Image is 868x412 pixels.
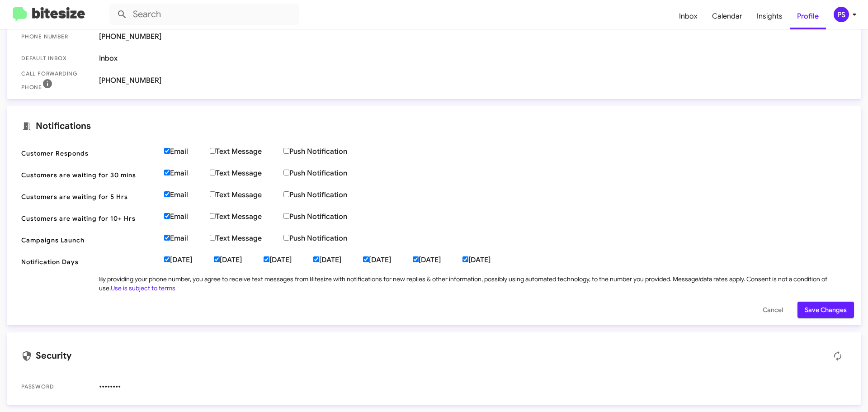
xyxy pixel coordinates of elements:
span: Customers are waiting for 10+ Hrs [21,214,157,223]
label: Email [164,234,210,243]
span: Customer Responds [21,149,157,158]
label: Push Notification [283,147,369,156]
input: Text Message [210,148,216,154]
button: PS [826,7,858,22]
label: Text Message [210,234,283,243]
span: Customers are waiting for 30 mins [21,170,157,180]
input: Email [164,148,170,154]
a: Profile [790,3,826,29]
input: Email [164,235,170,241]
input: [DATE] [164,256,170,262]
label: Push Notification [283,190,369,199]
label: [DATE] [413,256,462,265]
input: Email [164,191,170,197]
input: Search [109,4,299,25]
input: Push Notification [283,191,289,197]
label: Text Message [210,169,283,178]
span: [PHONE_NUMBER] [99,76,847,85]
button: Cancel [755,302,790,318]
label: Email [164,212,210,221]
a: Use is subject to terms [111,284,175,292]
span: Save Changes [805,302,847,318]
input: Email [164,213,170,219]
span: Campaigns Launch [21,236,157,245]
label: Text Message [210,147,283,156]
label: [DATE] [264,256,313,265]
label: Text Message [210,190,283,199]
label: [DATE] [462,256,512,265]
a: Calendar [705,3,750,29]
input: Email [164,170,170,175]
div: PS [834,7,849,22]
label: [DATE] [363,256,413,265]
mat-card-title: Security [21,347,847,365]
label: Push Notification [283,169,369,178]
a: Insights [750,3,790,29]
label: Email [164,169,210,178]
span: Default Inbox [21,54,92,63]
label: [DATE] [214,256,264,265]
input: Text Message [210,235,216,241]
span: Notification Days [21,257,157,266]
label: Email [164,190,210,199]
mat-card-title: Notifications [21,121,847,132]
input: [DATE] [264,256,269,262]
span: Phone number [21,32,92,41]
input: Text Message [210,191,216,197]
input: Push Notification [283,170,289,175]
span: •••••••• [99,382,847,391]
input: Text Message [210,213,216,219]
label: Push Notification [283,234,369,243]
span: Password [21,382,92,391]
label: [DATE] [164,256,214,265]
input: [DATE] [313,256,319,262]
span: Inbox [99,54,847,63]
input: Push Notification [283,235,289,241]
span: Customers are waiting for 5 Hrs [21,192,157,201]
input: Push Notification [283,213,289,219]
span: [PHONE_NUMBER] [99,32,847,41]
input: Push Notification [283,148,289,154]
input: [DATE] [214,256,220,262]
label: Text Message [210,212,283,221]
input: [DATE] [413,256,419,262]
a: Inbox [672,3,705,29]
button: Save Changes [797,302,854,318]
input: Text Message [210,170,216,175]
input: [DATE] [462,256,468,262]
label: Push Notification [283,212,369,221]
input: [DATE] [363,256,369,262]
label: Email [164,147,210,156]
span: Call Forwarding Phone [21,69,92,92]
label: [DATE] [313,256,363,265]
span: Cancel [763,302,783,318]
div: By providing your phone number, you agree to receive text messages from Bitesize with notificatio... [99,275,847,293]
